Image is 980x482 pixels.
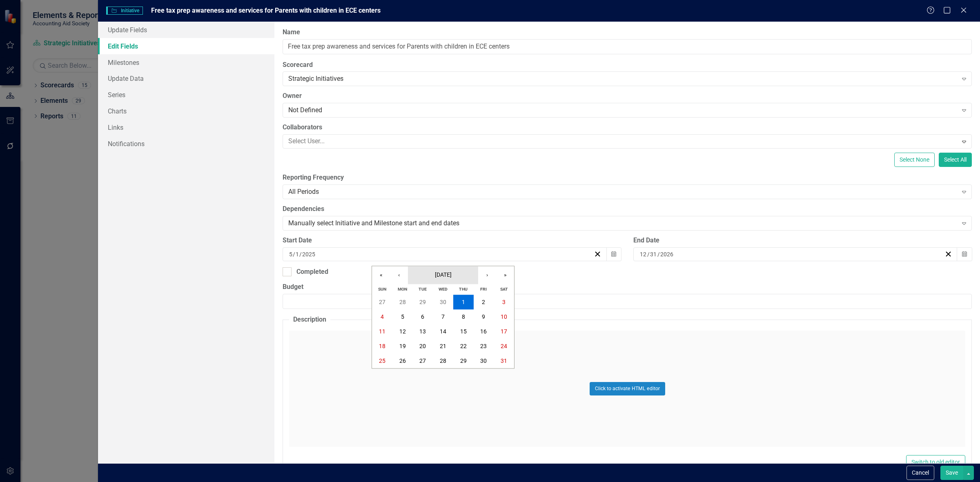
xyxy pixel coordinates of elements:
[378,287,386,292] abbr: Sunday
[299,251,302,258] span: /
[283,91,972,101] label: Owner
[474,310,494,324] button: May 9, 2025
[440,299,446,306] abbr: April 30, 2025
[106,7,143,15] span: Initiative
[98,103,274,119] a: Charts
[408,266,478,284] button: [DATE]
[289,315,330,324] legend: Description
[633,236,972,245] div: End Date
[474,354,494,369] button: May 30, 2025
[501,358,507,364] abbr: May 31, 2025
[288,74,958,84] div: Strategic Initiatives
[460,343,467,350] abbr: May 22, 2025
[412,310,433,324] button: May 6, 2025
[460,329,467,335] abbr: May 15, 2025
[412,295,433,310] button: April 29, 2025
[494,295,514,310] button: May 3, 2025
[453,354,474,369] button: May 29, 2025
[478,266,496,284] button: ›
[289,250,293,258] input: mm
[494,324,514,339] button: May 17, 2025
[372,339,392,354] button: May 18, 2025
[372,266,390,284] button: «
[494,354,514,369] button: May 31, 2025
[401,314,404,320] abbr: May 5, 2025
[657,251,660,258] span: /
[399,343,406,350] abbr: May 19, 2025
[392,295,413,310] button: April 28, 2025
[412,339,433,354] button: May 20, 2025
[906,466,934,480] button: Cancel
[283,173,972,182] label: Reporting Frequency
[283,60,972,70] label: Scorecard
[433,295,453,310] button: April 30, 2025
[453,339,474,354] button: May 22, 2025
[480,358,487,364] abbr: May 30, 2025
[421,314,424,320] abbr: May 6, 2025
[372,324,392,339] button: May 11, 2025
[296,267,328,277] div: Completed
[496,266,514,284] button: »
[392,339,413,354] button: May 19, 2025
[419,287,427,292] abbr: Tuesday
[398,287,407,292] abbr: Monday
[462,299,465,306] abbr: May 1, 2025
[419,343,426,350] abbr: May 20, 2025
[283,39,972,54] input: Initiative Name
[283,123,972,132] label: Collaborators
[480,287,487,292] abbr: Friday
[462,314,465,320] abbr: May 8, 2025
[940,466,963,480] button: Save
[906,455,965,469] button: Switch to old editor
[288,106,958,115] div: Not Defined
[590,382,665,395] button: Click to activate HTML editor
[98,38,274,54] a: Edit Fields
[453,310,474,324] button: May 8, 2025
[379,299,385,306] abbr: April 27, 2025
[419,358,426,364] abbr: May 27, 2025
[441,314,445,320] abbr: May 7, 2025
[440,358,446,364] abbr: May 28, 2025
[372,310,392,324] button: May 4, 2025
[288,187,958,197] div: All Periods
[412,324,433,339] button: May 13, 2025
[399,358,406,364] abbr: May 26, 2025
[482,299,485,306] abbr: May 2, 2025
[98,87,274,103] a: Series
[474,339,494,354] button: May 23, 2025
[288,218,958,228] div: Manually select Initiative and Milestone start and end dates
[98,135,274,152] a: Notifications
[502,299,506,306] abbr: May 3, 2025
[379,343,385,350] abbr: May 18, 2025
[474,324,494,339] button: May 16, 2025
[381,314,384,320] abbr: May 4, 2025
[392,324,413,339] button: May 12, 2025
[459,287,468,292] abbr: Thursday
[419,329,426,335] abbr: May 13, 2025
[939,153,972,167] button: Select All
[440,343,446,350] abbr: May 21, 2025
[647,251,650,258] span: /
[151,7,381,14] span: Free tax prep awareness and services for Parents with children in ECE centers
[433,339,453,354] button: May 21, 2025
[98,119,274,135] a: Links
[453,295,474,310] button: May 1, 2025
[433,354,453,369] button: May 28, 2025
[480,343,487,350] abbr: May 23, 2025
[399,299,406,306] abbr: April 28, 2025
[379,329,385,335] abbr: May 11, 2025
[399,329,406,335] abbr: May 12, 2025
[494,339,514,354] button: May 24, 2025
[433,324,453,339] button: May 14, 2025
[439,287,448,292] abbr: Wednesday
[98,54,274,71] a: Milestones
[419,299,426,306] abbr: April 29, 2025
[433,310,453,324] button: May 7, 2025
[372,354,392,369] button: May 25, 2025
[283,28,972,37] label: Name
[283,236,621,245] div: Start Date
[500,287,508,292] abbr: Saturday
[302,250,316,258] input: yyyy
[372,295,392,310] button: April 27, 2025
[440,329,446,335] abbr: May 14, 2025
